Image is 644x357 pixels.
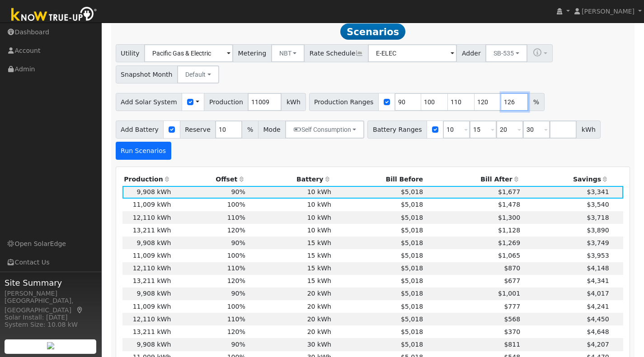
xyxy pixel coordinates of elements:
[528,93,544,111] span: %
[122,275,173,287] td: 13,211 kWh
[116,65,178,83] span: Snapshot Month
[116,44,145,62] span: Utility
[367,121,427,139] span: Battery Ranges
[227,214,245,221] span: 110%
[116,121,164,139] span: Add Battery
[498,239,520,246] span: $1,269
[122,300,173,313] td: 11,009 kWh
[498,227,520,234] span: $1,128
[5,296,97,315] div: [GEOGRAPHIC_DATA], [GEOGRAPHIC_DATA]
[177,65,219,83] button: Default
[498,290,520,297] span: $1,001
[227,315,245,323] span: 110%
[122,249,173,262] td: 11,009 kWh
[587,290,609,297] span: $4,017
[247,325,333,338] td: 20 kWh
[122,313,173,325] td: 12,110 kWh
[247,249,333,262] td: 15 kWh
[498,252,520,259] span: $1,065
[587,214,609,221] span: $3,718
[504,264,520,272] span: $870
[227,277,245,284] span: 120%
[247,236,333,249] td: 15 kWh
[227,227,245,234] span: 120%
[304,44,368,62] span: Rate Schedule
[233,44,272,62] span: Metering
[122,173,173,186] th: Production
[401,277,423,284] span: $5,018
[204,93,248,111] span: Production
[231,239,245,246] span: 90%
[401,214,423,221] span: $5,018
[401,315,423,323] span: $5,018
[309,93,379,111] span: Production Ranges
[122,211,173,224] td: 12,110 kWh
[76,306,84,314] a: Map
[587,227,609,234] span: $3,890
[122,199,173,211] td: 11,009 kWh
[401,201,423,208] span: $5,018
[247,186,333,199] td: 10 kWh
[5,320,97,329] div: System Size: 10.08 kW
[401,341,423,348] span: $5,018
[247,173,333,186] th: Battery
[227,252,245,259] span: 100%
[498,214,520,221] span: $1,300
[247,224,333,236] td: 10 kWh
[587,315,609,323] span: $4,450
[247,338,333,351] td: 30 kWh
[122,338,173,351] td: 9,908 kWh
[247,262,333,275] td: 15 kWh
[587,252,609,259] span: $3,953
[231,188,245,195] span: 90%
[368,44,457,62] input: Select a Rate Schedule
[401,227,423,234] span: $5,018
[122,224,173,236] td: 13,211 kWh
[587,239,609,246] span: $3,749
[401,328,423,335] span: $5,018
[401,239,423,246] span: $5,018
[401,264,423,272] span: $5,018
[247,300,333,313] td: 20 kWh
[587,328,609,335] span: $4,648
[573,176,601,183] span: Savings
[271,44,305,62] button: NBT
[333,173,425,186] th: Bill Before
[5,277,97,289] span: Site Summary
[144,44,233,62] input: Select a Utility
[247,275,333,287] td: 15 kWh
[582,8,635,15] span: [PERSON_NAME]
[247,211,333,224] td: 10 kWh
[340,23,405,40] span: Scenarios
[587,303,609,310] span: $4,241
[180,121,216,139] span: Reserve
[47,342,54,349] img: retrieve
[247,287,333,300] td: 20 kWh
[498,188,520,195] span: $1,677
[231,290,245,297] span: 90%
[227,264,245,272] span: 110%
[122,287,173,300] td: 9,908 kWh
[227,328,245,335] span: 120%
[227,201,245,208] span: 100%
[116,93,183,111] span: Add Solar System
[504,315,520,323] span: $568
[587,264,609,272] span: $4,148
[247,199,333,211] td: 10 kWh
[116,142,171,160] button: Run Scenarios
[285,121,364,139] button: Self Consumption
[456,44,486,62] span: Adder
[5,289,97,298] div: [PERSON_NAME]
[231,341,245,348] span: 90%
[504,303,520,310] span: $777
[587,341,609,348] span: $4,207
[504,341,520,348] span: $811
[258,121,286,139] span: Mode
[401,290,423,297] span: $5,018
[401,303,423,310] span: $5,018
[401,252,423,259] span: $5,018
[587,277,609,284] span: $4,341
[227,303,245,310] span: 100%
[498,201,520,208] span: $1,478
[122,325,173,338] td: 13,211 kWh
